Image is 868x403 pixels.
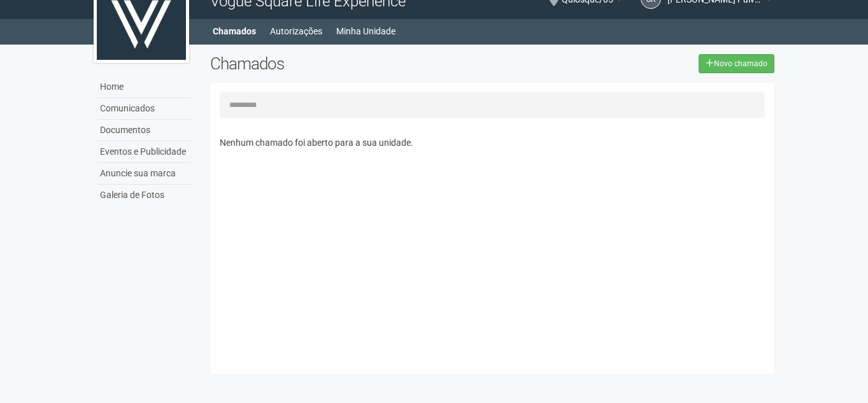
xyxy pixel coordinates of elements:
a: Home [97,76,191,98]
a: Eventos e Publicidade [97,141,191,163]
p: Nenhum chamado foi aberto para a sua unidade. [220,137,765,148]
a: Chamados [213,22,256,40]
a: Autorizações [270,22,322,40]
a: Novo chamado [699,54,774,73]
a: Minha Unidade [336,22,395,40]
a: Comunicados [97,98,191,120]
h2: Chamados [210,54,434,73]
a: Galeria de Fotos [97,185,191,206]
a: Anuncie sua marca [97,163,191,185]
a: Documentos [97,120,191,141]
